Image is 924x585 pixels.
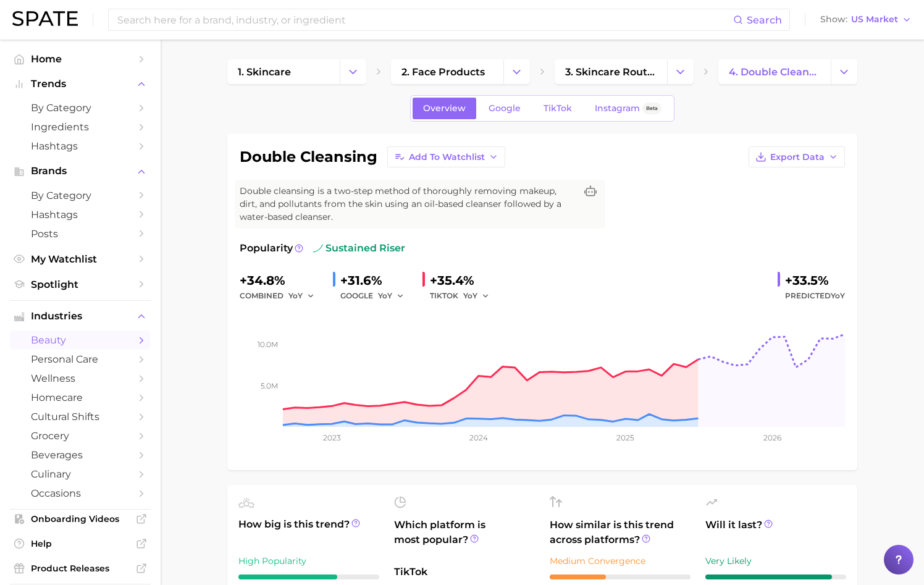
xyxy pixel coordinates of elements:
span: Add to Watchlist [409,152,485,162]
span: Onboarding Videos [31,513,130,524]
span: YoY [831,291,845,300]
button: Change Category [667,59,694,84]
div: 4 / 10 [550,574,691,579]
span: Spotlight [31,279,130,290]
a: 4. double cleansing [718,59,831,84]
div: High Popularity [238,553,379,568]
button: Export Data [749,146,845,167]
span: grocery [31,430,130,442]
button: YoY [288,288,315,303]
a: culinary [10,465,151,484]
span: Overview [423,103,466,114]
a: 3. skincare routines [555,59,667,84]
a: TikTok [533,98,582,119]
a: by Category [10,98,151,117]
span: beauty [31,334,130,346]
tspan: 2025 [616,433,634,442]
a: beverages [10,445,151,465]
button: Industries [10,307,151,326]
button: Change Category [340,59,366,84]
span: Beta [646,103,658,114]
button: Change Category [831,59,857,84]
img: sustained riser [313,243,323,253]
span: Double cleansing is a two-step method of thoroughly removing makeup, dirt, and pollutants from th... [240,185,576,224]
div: +33.5% [785,271,845,290]
div: 9 / 10 [705,574,846,579]
span: Brands [31,166,130,177]
button: ShowUS Market [817,12,915,28]
span: How big is this trend? [238,517,379,547]
tspan: 2023 [323,433,341,442]
span: Which platform is most popular? [394,518,535,558]
span: Product Releases [31,563,130,574]
a: Product Releases [10,559,151,578]
span: culinary [31,468,130,480]
span: Popularity [240,241,293,256]
span: beverages [31,449,130,461]
a: Posts [10,224,151,243]
span: Instagram [595,103,640,114]
div: +31.6% [340,271,413,290]
a: Help [10,534,151,553]
span: Help [31,538,130,549]
span: 2. face products [401,66,485,78]
span: wellness [31,372,130,384]
span: Show [820,16,847,23]
span: Ingredients [31,121,130,133]
span: sustained riser [313,241,405,256]
span: Export Data [770,152,825,162]
span: 1. skincare [238,66,291,78]
a: Home [10,49,151,69]
a: 1. skincare [227,59,340,84]
a: InstagramBeta [584,98,672,119]
a: Hashtags [10,205,151,224]
a: Onboarding Videos [10,510,151,528]
img: SPATE [12,11,78,26]
button: Brands [10,162,151,180]
a: personal care [10,350,151,369]
span: occasions [31,487,130,499]
button: Change Category [503,59,530,84]
input: Search here for a brand, industry, or ingredient [116,9,733,30]
a: 2. face products [391,59,503,84]
a: Ingredients [10,117,151,137]
span: Predicted [785,288,845,303]
span: Hashtags [31,209,130,221]
div: Very Likely [705,553,846,568]
button: Add to Watchlist [387,146,505,167]
span: 4. double cleansing [729,66,820,78]
a: Overview [413,98,476,119]
a: Google [478,98,531,119]
span: YoY [378,290,392,301]
span: TikTok [544,103,572,114]
span: Trends [31,78,130,90]
span: YoY [288,290,303,301]
a: cultural shifts [10,407,151,426]
div: TIKTOK [430,288,498,303]
span: Industries [31,311,130,322]
span: cultural shifts [31,411,130,423]
div: combined [240,288,323,303]
a: Spotlight [10,275,151,294]
span: TikTok [394,565,535,579]
div: 7 / 10 [238,574,379,579]
div: GOOGLE [340,288,413,303]
span: US Market [851,16,898,23]
span: How similar is this trend across platforms? [550,518,691,547]
span: personal care [31,353,130,365]
button: YoY [463,288,490,303]
span: Google [489,103,521,114]
span: Home [31,53,130,65]
span: Search [747,14,782,26]
a: grocery [10,426,151,445]
span: My Watchlist [31,253,130,265]
span: by Category [31,190,130,201]
span: Hashtags [31,140,130,152]
a: beauty [10,330,151,350]
a: wellness [10,369,151,388]
div: +34.8% [240,271,323,290]
span: Posts [31,228,130,240]
a: by Category [10,186,151,205]
div: Medium Convergence [550,553,691,568]
span: by Category [31,102,130,114]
